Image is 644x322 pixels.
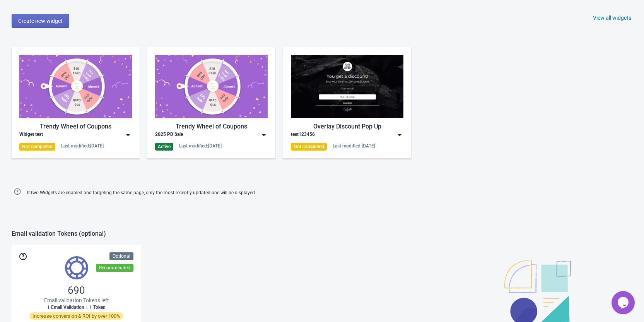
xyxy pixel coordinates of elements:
span: If two Widgets are enabled and targeting the same page, only the most recently updated one will b... [27,187,256,199]
div: Trendy Wheel of Coupons [155,122,268,131]
img: tokens.svg [65,256,88,279]
span: 1 Email Validation = 1 Token [47,304,106,310]
div: View all widgets [593,14,631,22]
div: Not completed [291,143,327,151]
button: Create new widget [12,14,69,28]
img: dropdown.png [396,131,403,139]
img: help.png [12,186,23,197]
span: 690 [68,284,85,296]
div: Trendy Wheel of Coupons [19,122,132,131]
div: Optional [109,252,133,260]
img: dropdown.png [260,131,268,139]
span: Increase conversion & ROI by over 100% [29,312,123,320]
img: full_screen_popup.jpg [291,55,403,118]
div: 2025 PD Sale [155,131,183,139]
div: Recommended [96,264,133,272]
iframe: chat widget [612,291,636,314]
div: test123456 [291,131,315,139]
div: Not completed [19,143,55,151]
div: Last modified: [DATE] [61,143,104,149]
img: trendy_game.png [155,55,268,118]
img: trendy_game.png [19,55,132,118]
span: Create new widget [18,18,63,24]
div: Last modified: [DATE] [333,143,375,149]
div: Widget test [19,131,43,139]
div: Last modified: [DATE] [179,143,222,149]
div: Overlay Discount Pop Up [291,122,403,131]
img: dropdown.png [124,131,132,139]
span: Email validation Tokens left [44,296,109,304]
div: Active [155,143,173,151]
